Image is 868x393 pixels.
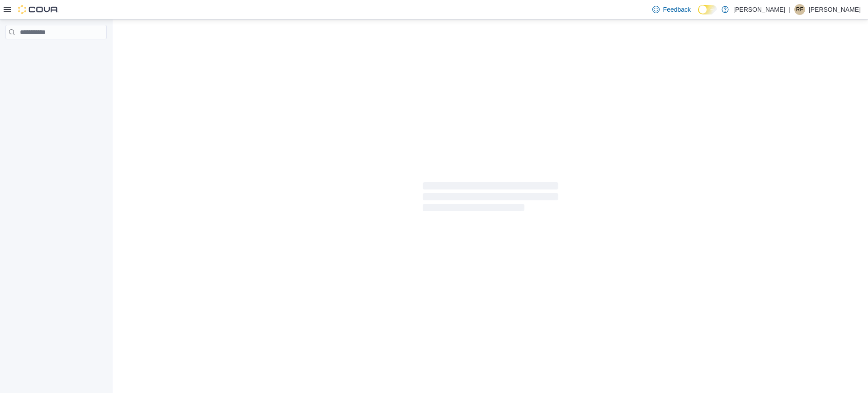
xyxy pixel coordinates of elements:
span: RF [796,4,803,15]
span: Feedback [663,5,691,14]
p: [PERSON_NAME] [809,4,861,15]
span: Loading [423,184,558,213]
img: Cova [18,5,59,14]
p: | [789,4,791,15]
p: [PERSON_NAME] [733,4,785,15]
a: Feedback [649,0,694,19]
input: Dark Mode [698,5,717,14]
div: Richard Figueira [794,4,805,15]
nav: Complex example [5,41,107,63]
